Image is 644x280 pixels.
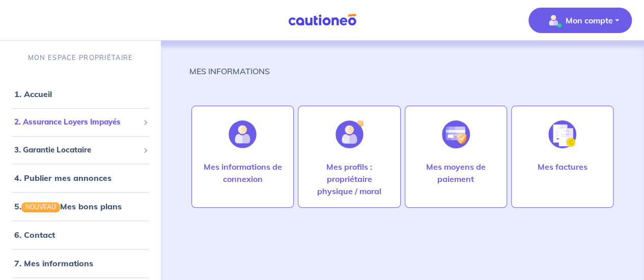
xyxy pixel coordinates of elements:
img: illu_account_valid_menu.svg [545,12,562,28]
div: 5.NOUVEAUMes bons plans [4,196,157,216]
img: illu_account_add.svg [335,120,363,148]
p: Mon compte [566,14,613,26]
div: 2. Assurance Loyers Impayés [4,112,157,132]
img: illu_credit_card_no_anim.svg [442,120,470,148]
p: MES INFORMATIONS [189,65,270,77]
a: 7. Mes informations [14,258,93,268]
img: illu_invoice.svg [548,120,576,148]
p: Mes profils : propriétaire physique / moral [309,161,389,197]
div: 1. Accueil [4,84,157,104]
span: 3. Garantie Locataire [14,144,139,156]
img: Cautioneo [284,14,360,26]
p: Mes informations de connexion [202,161,283,185]
a: 4. Publier mes annonces [14,173,111,183]
p: Mes moyens de paiement [415,161,496,185]
div: 3. Garantie Locataire [4,140,157,160]
p: MON ESPACE PROPRIÉTAIRE [28,53,133,63]
div: 7. Mes informations [4,253,157,273]
div: 4. Publier mes annonces [4,168,157,188]
span: 2. Assurance Loyers Impayés [14,116,139,128]
a: 1. Accueil [14,89,52,99]
img: illu_account.svg [229,120,257,148]
p: Mes factures [537,161,587,173]
a: 6. Contact [14,230,55,240]
button: illu_account_valid_menu.svgMon compte [528,8,632,33]
a: 5.NOUVEAUMes bons plans [14,201,122,211]
div: 6. Contact [4,225,157,245]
